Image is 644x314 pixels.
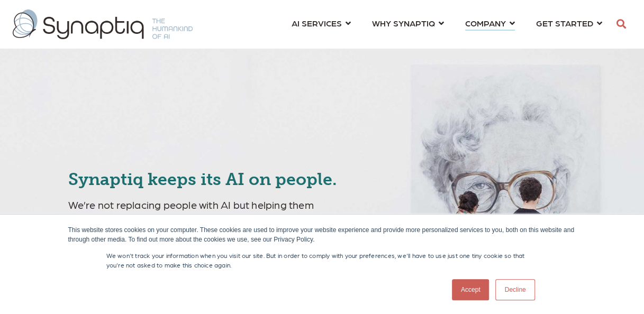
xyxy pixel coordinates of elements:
[495,279,534,300] a: Decline
[465,16,506,30] span: COMPANY
[536,13,602,33] a: GET STARTED
[106,251,538,270] p: We won't track your information when you visit our site. But in order to comply with your prefere...
[68,225,576,244] div: This website stores cookies on your computer. These cookies are used to improve your website expe...
[292,13,351,33] a: AI SERVICES
[465,13,515,33] a: COMPANY
[452,279,489,300] a: Accept
[13,10,193,39] img: synaptiq logo-1
[372,16,435,30] span: WHY SYNAPTIQ
[292,16,342,30] span: AI SERVICES
[536,16,593,30] span: GET STARTED
[281,5,613,43] nav: menu
[372,13,444,33] a: WHY SYNAPTIQ
[68,169,337,189] span: Synaptiq keeps its AI on people.
[68,197,360,228] p: We’re not replacing people with AI but helping them understand how to use it.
